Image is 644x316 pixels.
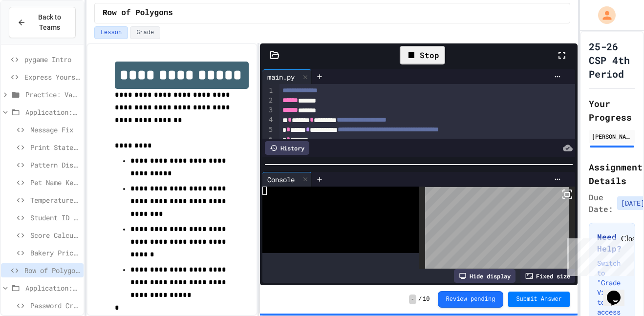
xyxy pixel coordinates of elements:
[400,46,445,64] div: Stop
[30,248,80,258] span: Bakery Price Calculator
[589,97,635,124] h2: Your Progress
[508,292,570,307] button: Submit Answer
[25,283,80,293] span: Application: Strings, Inputs, Math
[30,142,80,152] span: Print Statement Repair
[516,295,562,303] span: Submit Answer
[94,26,128,39] button: Lesson
[589,191,613,215] span: Due Date:
[423,295,429,303] span: 10
[24,72,80,82] span: Express Yourself in Python!
[589,160,635,188] h2: Assignment Details
[588,4,618,26] div: My Account
[30,125,80,135] span: Message Fix
[409,295,416,304] span: -
[24,265,80,275] span: Row of Polygons
[30,195,80,205] span: Temperature Converter
[30,230,80,240] span: Score Calculator
[25,107,80,117] span: Application: Variables/Print
[30,160,80,170] span: Pattern Display Challenge
[4,4,67,62] div: Chat with us now!Close
[603,277,634,306] iframe: chat widget
[418,295,422,303] span: /
[589,40,635,81] h1: 25-26 CSP 4th Period
[563,234,634,276] iframe: chat widget
[597,231,627,254] h3: Need Help?
[438,291,504,308] button: Review pending
[103,7,173,19] span: Row of Polygons
[30,212,80,223] span: Student ID Scanner
[24,54,80,64] span: pygame Intro
[9,7,76,38] button: Back to Teams
[30,300,80,311] span: Password Creator
[30,177,80,188] span: Pet Name Keeper
[130,26,160,39] button: Grade
[32,12,67,33] span: Back to Teams
[592,132,632,141] div: [PERSON_NAME]
[25,89,80,100] span: Practice: Variables/Print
